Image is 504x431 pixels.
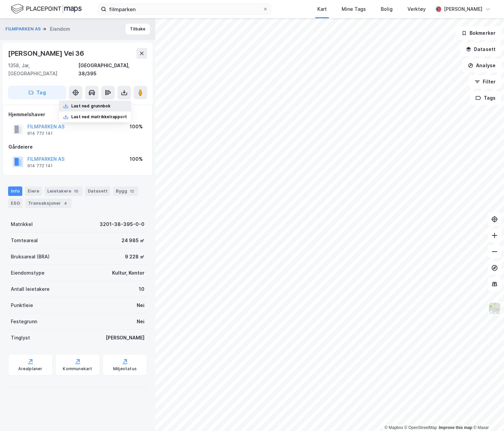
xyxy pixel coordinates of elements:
a: Mapbox [384,425,403,430]
button: Tags [470,91,501,105]
div: 914 772 141 [27,131,53,136]
div: Bruksareal (BRA) [11,253,50,261]
div: 10 [139,285,144,293]
a: OpenStreetMap [404,425,437,430]
div: Miljøstatus [113,366,137,372]
div: 914 772 141 [27,163,53,169]
img: logo.f888ab2527a4732fd821a326f86c7f29.svg [11,3,82,15]
button: Tilbake [126,24,150,34]
div: [PERSON_NAME] Vei 36 [8,48,85,59]
button: FILMPARKEN AS [5,26,42,32]
div: Info [8,186,22,196]
div: 100% [130,123,143,131]
input: Søk på adresse, matrikkel, gårdeiere, leietakere eller personer [106,4,263,14]
div: Eiendom [50,25,70,33]
div: Verktøy [407,5,426,13]
div: Leietakere [45,186,82,196]
div: Arealplaner [18,366,42,372]
div: Kommunekart [63,366,92,372]
div: 1358, Jar, [GEOGRAPHIC_DATA] [8,61,78,78]
div: ESG [8,199,23,208]
div: [PERSON_NAME] [444,5,482,13]
div: [PERSON_NAME] [106,334,144,342]
div: Kart [317,5,327,13]
div: 3201-38-395-0-0 [100,220,144,228]
div: Kultur, Kontor [112,269,144,277]
button: Tag [8,86,66,99]
div: Punktleie [11,301,33,309]
div: [GEOGRAPHIC_DATA], 38/395 [78,61,147,78]
div: 24 985 ㎡ [122,236,144,245]
div: 100% [130,155,143,163]
div: Nei [137,301,144,309]
button: Bokmerker [456,26,501,40]
div: Bygg [113,186,138,196]
div: Eiendomstype [11,269,45,277]
div: Datasett [85,186,110,196]
div: 4 [62,200,69,207]
button: Analyse [462,59,501,72]
div: Eiere [25,186,42,196]
div: Festegrunn [11,318,37,326]
div: Tomteareal [11,236,38,245]
iframe: Chat Widget [470,399,504,431]
button: Datasett [460,43,501,56]
button: Filter [469,75,501,88]
div: Hjemmelshaver [8,110,147,119]
div: Bolig [381,5,393,13]
div: Gårdeiere [8,143,147,151]
div: Tinglyst [11,334,30,342]
div: Last ned matrikkelrapport [71,114,127,120]
div: Nei [137,318,144,326]
a: Improve this map [439,425,472,430]
div: 12 [129,188,135,195]
div: Matrikkel [11,220,33,228]
div: 10 [73,188,80,195]
div: Transaksjoner [25,199,72,208]
div: 9 228 ㎡ [125,253,144,261]
div: Last ned grunnbok [71,103,110,109]
img: Z [488,302,501,315]
div: Mine Tags [342,5,366,13]
div: Antall leietakere [11,285,50,293]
